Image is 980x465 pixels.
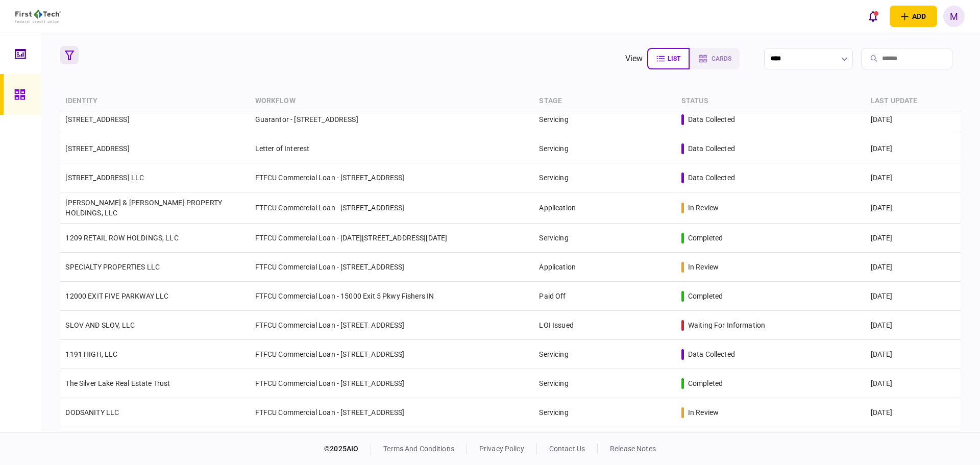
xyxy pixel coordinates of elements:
[65,115,129,124] a: [STREET_ADDRESS]
[250,224,534,253] td: FTFCU Commercial Loan - [DATE][STREET_ADDRESS][DATE]
[866,105,961,134] td: [DATE]
[866,398,961,427] td: [DATE]
[688,320,765,330] div: waiting for information
[534,427,676,456] td: Application
[534,340,676,369] td: Servicing
[65,199,222,217] a: [PERSON_NAME] & [PERSON_NAME] PROPERTY HOLDINGS, LLC
[688,291,723,301] div: completed
[324,444,371,454] div: © 2025 AIO
[250,134,534,163] td: Letter of Interest
[65,321,135,329] a: SLOV AND SLOV, LLC
[250,369,534,398] td: FTFCU Commercial Loan - [STREET_ADDRESS]
[534,253,676,282] td: Application
[534,105,676,134] td: Servicing
[688,173,735,183] div: data collected
[625,53,643,65] div: view
[65,350,117,358] a: 1191 HIGH, LLC
[534,369,676,398] td: Servicing
[250,253,534,282] td: FTFCU Commercial Loan - [STREET_ADDRESS]
[688,233,723,243] div: completed
[866,253,961,282] td: [DATE]
[15,10,61,23] img: client company logo
[712,55,731,62] span: cards
[690,48,740,69] button: cards
[250,89,534,113] th: workflow
[866,369,961,398] td: [DATE]
[688,378,723,388] div: completed
[866,192,961,224] td: [DATE]
[549,445,585,453] a: contact us
[60,89,250,113] th: identity
[866,427,961,456] td: [DATE]
[534,311,676,340] td: LOI Issued
[866,89,961,113] th: last update
[250,427,534,456] td: FTFCU Commercial Loan - [STREET_ADDRESS][PERSON_NAME]
[250,398,534,427] td: FTFCU Commercial Loan - [STREET_ADDRESS]
[647,48,690,69] button: list
[65,292,168,300] a: 12000 EXIT FIVE PARKWAY LLC
[250,340,534,369] td: FTFCU Commercial Loan - [STREET_ADDRESS]
[688,262,719,272] div: in review
[890,6,937,27] button: open adding identity options
[65,234,178,242] a: 1209 RETAIL ROW HOLDINGS, LLC
[534,398,676,427] td: Servicing
[610,445,656,453] a: release notes
[534,224,676,253] td: Servicing
[688,407,719,418] div: in review
[534,89,676,113] th: stage
[688,349,735,359] div: data collected
[65,144,129,153] a: [STREET_ADDRESS]
[688,114,735,125] div: data collected
[250,311,534,340] td: FTFCU Commercial Loan - [STREET_ADDRESS]
[534,192,676,224] td: Application
[383,445,454,453] a: terms and conditions
[250,282,534,311] td: FTFCU Commercial Loan - 15000 Exit 5 Pkwy Fishers IN
[866,163,961,192] td: [DATE]
[862,6,884,27] button: open notifications list
[866,340,961,369] td: [DATE]
[250,192,534,224] td: FTFCU Commercial Loan - [STREET_ADDRESS]
[479,445,524,453] a: privacy policy
[65,408,119,417] a: DODSANITY LLC
[943,6,965,27] button: M
[668,55,680,62] span: list
[65,174,144,182] a: [STREET_ADDRESS] LLC
[866,134,961,163] td: [DATE]
[688,203,719,213] div: in review
[65,263,160,271] a: SPECIALTY PROPERTIES LLC
[534,163,676,192] td: Servicing
[676,89,866,113] th: status
[65,379,170,387] a: The Silver Lake Real Estate Trust
[534,282,676,311] td: Paid Off
[534,134,676,163] td: Servicing
[866,224,961,253] td: [DATE]
[250,105,534,134] td: Guarantor - [STREET_ADDRESS]
[866,282,961,311] td: [DATE]
[688,143,735,154] div: data collected
[866,311,961,340] td: [DATE]
[250,163,534,192] td: FTFCU Commercial Loan - [STREET_ADDRESS]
